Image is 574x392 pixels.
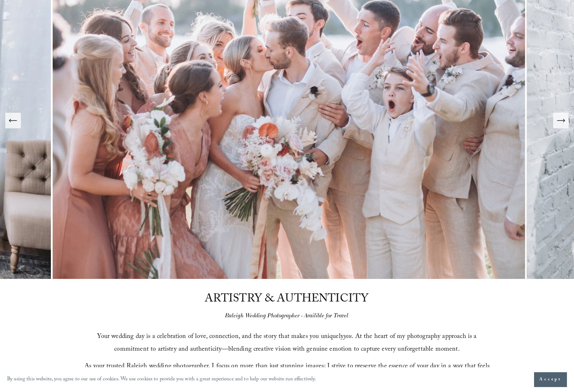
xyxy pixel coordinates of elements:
button: Next Slide [553,113,569,128]
span: ARTISTRY & AUTHENTICITY [205,290,369,309]
button: Previous Slide [5,113,21,128]
em: you [344,332,352,343]
em: Raleigh Wedding Photographer - Availible for Travel [225,312,348,319]
span: Accept [539,376,562,383]
button: Accept [534,372,567,387]
p: By using this website, you agree to our use of cookies. We use cookies to provide you with a grea... [7,375,316,385]
span: Your wedding day is a celebration of love, connection, and the story that makes you uniquely . At... [97,332,478,355]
